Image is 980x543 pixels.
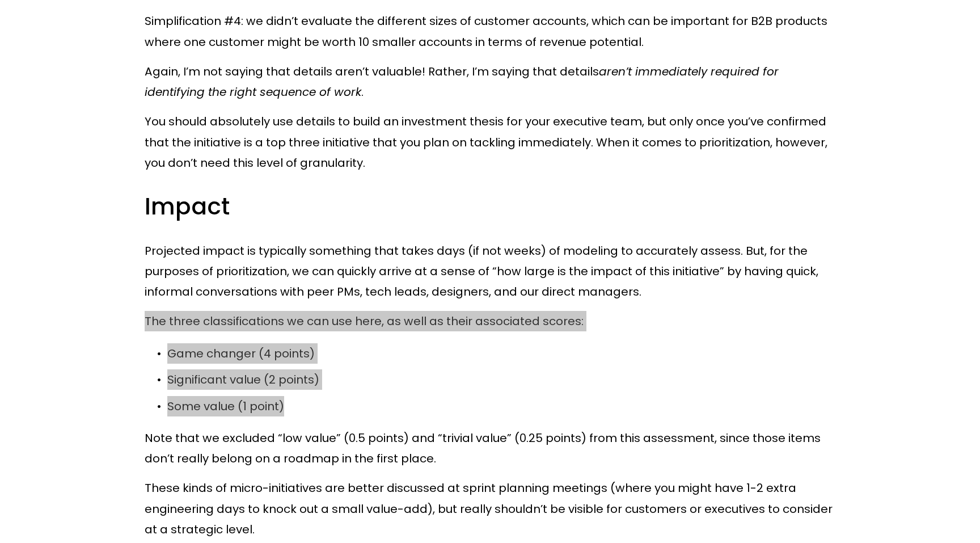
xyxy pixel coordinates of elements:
[145,428,835,469] p: Note that we excluded “low value” (0.5 points) and “trivial value” (0.25 points) from this assess...
[145,61,835,103] p: Again, I’m not saying that details aren’t valuable! Rather, I’m saying that details .
[145,191,835,222] h3: Impact
[145,241,835,302] p: Projected impact is typically something that takes days (if not weeks) of modeling to accurately ...
[145,311,835,331] p: The three classifications we can use here, as well as their associated scores:
[145,11,835,52] p: Simplification #4: we didn’t evaluate the different sizes of customer accounts, which can be impo...
[167,369,835,390] p: Significant value (2 points)
[145,111,835,173] p: You should absolutely use details to build an investment thesis for your executive team, but only...
[167,343,835,364] p: Game changer (4 points)
[145,478,835,540] p: These kinds of micro-initiatives are better discussed at sprint planning meetings (where you migh...
[167,396,835,416] p: Some value (1 point)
